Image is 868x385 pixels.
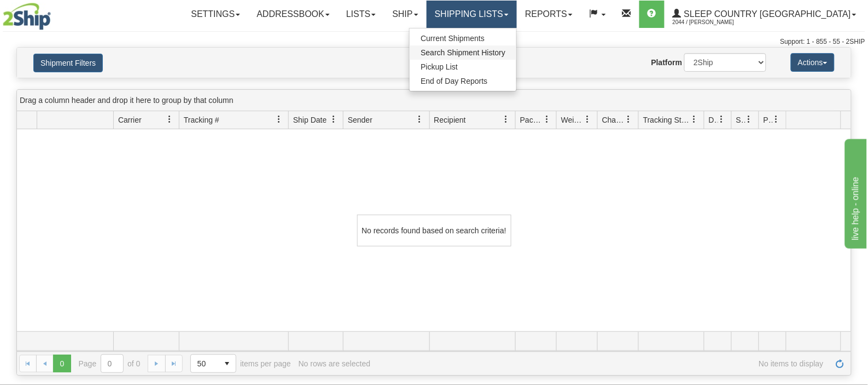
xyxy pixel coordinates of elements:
[517,1,581,28] a: Reports
[427,1,517,28] a: Shipping lists
[673,17,755,28] span: 2044 / [PERSON_NAME]
[713,110,731,129] a: Delivery Status filter column settings
[248,1,338,28] a: Addressbook
[33,54,103,72] button: Shipment Filters
[736,114,745,125] span: Shipment Issues
[831,355,849,372] a: Refresh
[410,31,516,45] a: Current Shipments
[410,74,516,88] a: End of Day Reports
[324,110,343,129] a: Ship Date filter column settings
[843,136,867,248] iframe: chat widget
[421,77,487,85] span: End of Day Reports
[410,60,516,74] a: Pickup List
[685,110,704,129] a: Tracking Status filter column settings
[497,110,515,129] a: Recipient filter column settings
[357,215,511,246] div: No records found based on search criteria!
[411,110,429,129] a: Sender filter column settings
[17,90,851,111] div: grid grouping header
[767,110,786,129] a: Pickup Status filter column settings
[579,110,597,129] a: Weight filter column settings
[348,114,372,125] span: Sender
[434,114,466,125] span: Recipient
[184,114,219,125] span: Tracking #
[338,1,384,28] a: Lists
[651,57,683,68] label: Platform
[53,355,71,372] span: Page 0
[299,359,371,368] div: No rows are selected
[421,48,505,57] span: Search Shipment History
[384,1,426,28] a: Ship
[520,114,543,125] span: Packages
[218,355,236,372] span: select
[538,110,556,129] a: Packages filter column settings
[118,114,142,125] span: Carrier
[190,354,236,373] span: Page sizes drop down
[620,110,638,129] a: Charge filter column settings
[197,358,212,369] span: 50
[421,62,458,71] span: Pickup List
[421,34,485,43] span: Current Shipments
[709,114,718,125] span: Delivery Status
[79,354,141,373] span: Page of 0
[561,114,584,125] span: Weight
[160,110,179,129] a: Carrier filter column settings
[410,45,516,60] a: Search Shipment History
[378,359,824,368] span: No items to display
[764,114,773,125] span: Pickup Status
[190,354,291,373] span: items per page
[270,110,288,129] a: Tracking # filter column settings
[3,3,51,30] img: logo2044.jpg
[740,110,759,129] a: Shipment Issues filter column settings
[681,9,851,19] span: Sleep Country [GEOGRAPHIC_DATA]
[665,1,865,28] a: Sleep Country [GEOGRAPHIC_DATA] 2044 / [PERSON_NAME]
[293,114,327,125] span: Ship Date
[8,7,101,20] div: live help - online
[643,114,691,125] span: Tracking Status
[602,114,625,125] span: Charge
[3,37,865,47] div: Support: 1 - 855 - 55 - 2SHIP
[183,1,248,28] a: Settings
[791,53,835,72] button: Actions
